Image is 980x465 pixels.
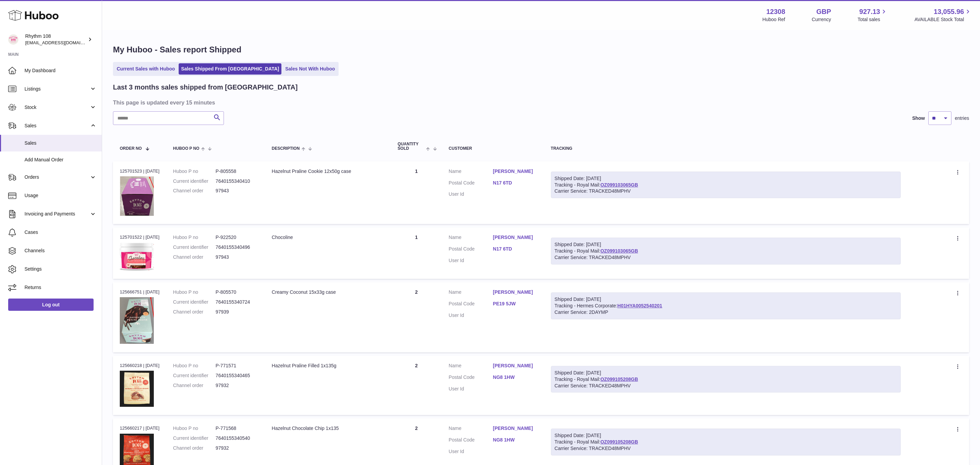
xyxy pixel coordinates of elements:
strong: 12308 [766,7,785,16]
span: Add Manual Order [24,157,97,163]
dt: Huboo P no [173,289,216,295]
div: Carrier Service: TRACKED48MPHV [555,383,897,389]
img: orders@rhythm108.com [8,34,18,45]
a: 13,055.96 AVAILABLE Stock Total [914,7,972,23]
dt: Postal Code [449,374,493,382]
div: 125660217 | [DATE] [120,425,160,431]
dt: User Id [449,312,493,319]
dt: Current identifier [173,372,216,379]
div: Carrier Service: TRACKED48MPHV [555,254,897,261]
img: 1688048193.JPG [120,176,154,215]
a: N17 6TD [493,246,537,252]
span: Usage [24,192,97,199]
h2: Last 3 months sales shipped from [GEOGRAPHIC_DATA] [113,83,298,92]
div: Hazelnut Praline Cookie 12x50g case [272,168,384,175]
td: 2 [391,282,442,352]
div: Tracking - Hermes Corporate: [551,292,901,319]
dt: Huboo P no [173,168,216,175]
span: entries [955,115,969,122]
div: Tracking - Royal Mail: [551,172,901,198]
div: 125660218 | [DATE] [120,363,160,369]
dt: Channel order [173,188,216,194]
dt: Huboo P no [173,234,216,241]
span: Settings [24,266,97,272]
span: Huboo P no [173,146,199,151]
dd: 97943 [216,254,258,260]
div: Currency [812,16,831,23]
dd: 97932 [216,445,258,451]
strong: GBP [816,7,831,16]
div: Customer [449,146,537,151]
div: Carrier Service: TRACKED48MPHV [555,445,897,452]
dt: Name [449,425,493,433]
span: Total sales [857,16,888,23]
dt: Huboo P no [173,363,216,369]
dt: Current identifier [173,244,216,251]
dt: User Id [449,257,493,264]
div: Shipped Date: [DATE] [555,175,897,182]
dt: Current identifier [173,299,216,305]
a: [PERSON_NAME] [493,289,537,295]
a: PE19 5JW [493,301,537,307]
a: [PERSON_NAME] [493,425,537,432]
label: Show [912,115,925,122]
a: H01HYA0052540201 [617,303,662,308]
td: 1 [391,227,442,278]
dd: 7640155340724 [216,299,258,305]
a: [PERSON_NAME] [493,363,537,369]
span: Invoicing and Payments [24,211,89,217]
div: Shipped Date: [DATE] [555,370,897,376]
dt: Name [449,363,493,371]
span: [EMAIL_ADDRESS][DOMAIN_NAME] [25,40,100,45]
dd: P-805558 [216,168,258,175]
a: Sales Not With Huboo [283,63,337,75]
a: NG8 1HW [493,437,537,443]
div: Carrier Service: 2DAYMP [555,309,897,316]
a: N17 6TD [493,180,537,186]
h1: My Huboo - Sales report Shipped [113,44,969,55]
dt: Name [449,234,493,242]
dd: 7640155340496 [216,244,258,251]
dt: Name [449,289,493,297]
a: OZ099103065GB [600,248,638,254]
dd: P-805570 [216,289,258,295]
dt: Name [449,168,493,176]
div: Rhythm 108 [25,33,86,46]
dt: Current identifier [173,178,216,185]
a: NG8 1HW [493,374,537,381]
div: Hazelnut Chocolate Chip 1x135 [272,425,384,432]
div: Creamy Coconut 15x33g case [272,289,384,295]
span: My Dashboard [24,67,97,74]
dd: P-771568 [216,425,258,432]
div: Tracking [551,146,901,151]
div: Tracking - Royal Mail: [551,238,901,264]
a: OZ099105208GB [600,439,638,445]
div: 125701522 | [DATE] [120,234,160,240]
span: Returns [24,284,97,291]
td: 1 [391,161,442,224]
img: 1703078001.JPG [120,243,154,270]
div: Shipped Date: [DATE] [555,432,897,439]
dt: Channel order [173,254,216,260]
div: 125701523 | [DATE] [120,168,160,174]
div: Carrier Service: TRACKED48MPHV [555,188,897,194]
dd: 97943 [216,188,258,194]
span: Description [272,146,300,151]
div: Shipped Date: [DATE] [555,296,897,303]
dt: Postal Code [449,246,493,254]
dt: Huboo P no [173,425,216,432]
a: Log out [8,299,94,311]
dt: User Id [449,191,493,197]
td: 2 [391,356,442,415]
div: Tracking - Royal Mail: [551,429,901,455]
div: Shipped Date: [DATE] [555,241,897,248]
dt: User Id [449,386,493,392]
dd: 97939 [216,309,258,315]
dt: Postal Code [449,437,493,445]
a: OZ099105208GB [600,376,638,382]
span: Sales [24,123,89,129]
div: Huboo Ref [763,16,785,23]
span: 927.13 [859,7,880,16]
dd: 7640155340540 [216,435,258,442]
span: Cases [24,229,97,236]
